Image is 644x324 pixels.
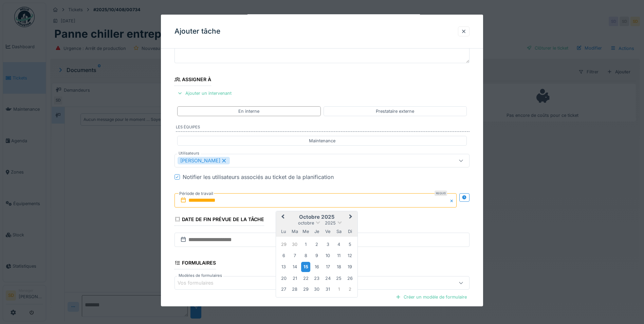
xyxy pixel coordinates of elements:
div: Données de facturation [174,304,248,316]
div: Choose mercredi 22 octobre 2025 [301,274,310,283]
div: jeudi [312,227,321,236]
div: Choose mercredi 1 octobre 2025 [301,240,310,249]
span: octobre [298,220,314,226]
div: Choose vendredi 24 octobre 2025 [323,274,332,283]
div: Choose mardi 28 octobre 2025 [290,285,299,294]
div: Month octobre, 2025 [278,239,355,295]
div: Choose samedi 25 octobre 2025 [334,274,344,283]
div: Choose mardi 14 octobre 2025 [290,262,299,271]
div: Choose dimanche 26 octobre 2025 [345,274,354,283]
label: Période de travail [179,190,214,197]
div: Choose mardi 21 octobre 2025 [290,274,299,283]
h3: Ajouter tâche [174,27,220,36]
div: vendredi [323,227,332,236]
div: Choose vendredi 3 octobre 2025 [323,240,332,249]
div: Choose jeudi 23 octobre 2025 [312,274,321,283]
div: En interne [238,108,259,114]
div: Choose mercredi 8 octobre 2025 [301,251,310,260]
div: Ajouter un intervenant [174,89,234,98]
h2: octobre 2025 [276,214,357,220]
div: Choose lundi 27 octobre 2025 [279,285,288,294]
label: Les équipes [176,124,470,132]
div: Choose samedi 4 octobre 2025 [334,240,344,249]
div: Choose jeudi 2 octobre 2025 [312,240,321,249]
div: Choose mardi 7 octobre 2025 [290,251,299,260]
div: Choose lundi 20 octobre 2025 [279,274,288,283]
div: Assigner à [174,74,211,86]
div: Maintenance [309,138,335,144]
div: lundi [279,227,288,236]
div: Choose jeudi 9 octobre 2025 [312,251,321,260]
span: 2025 [325,220,336,226]
div: Formulaires [174,258,216,269]
div: Choose samedi 11 octobre 2025 [334,251,344,260]
button: Close [449,193,457,208]
button: Previous Month [277,212,288,223]
div: Prestataire externe [376,108,414,114]
div: Requis [435,191,447,196]
div: Choose lundi 13 octobre 2025 [279,262,288,271]
div: mardi [290,227,299,236]
div: [PERSON_NAME] [178,157,230,164]
div: Choose jeudi 16 octobre 2025 [312,262,321,271]
div: Choose dimanche 19 octobre 2025 [345,262,354,271]
div: Choose vendredi 17 octobre 2025 [323,262,332,271]
div: Choose jeudi 30 octobre 2025 [312,285,321,294]
div: Choose dimanche 12 octobre 2025 [345,251,354,260]
button: Next Month [346,212,357,223]
div: Choose vendredi 31 octobre 2025 [323,285,332,294]
label: Modèles de formulaires [177,273,223,278]
div: Choose vendredi 10 octobre 2025 [323,251,332,260]
div: Créer un modèle de formulaire [393,292,470,302]
label: Utilisateurs [177,150,201,156]
div: Choose samedi 18 octobre 2025 [334,262,344,271]
div: samedi [334,227,344,236]
div: Choose mercredi 15 octobre 2025 [301,262,310,272]
div: Choose lundi 29 septembre 2025 [279,240,288,249]
div: Date de fin prévue de la tâche [174,214,264,226]
div: Choose lundi 6 octobre 2025 [279,251,288,260]
div: Choose samedi 1 novembre 2025 [334,285,344,294]
div: dimanche [345,227,354,236]
div: Choose dimanche 2 novembre 2025 [345,285,354,294]
div: Choose mardi 30 septembre 2025 [290,240,299,249]
div: Notifier les utilisateurs associés au ticket de la planification [183,173,334,181]
div: Choose mercredi 29 octobre 2025 [301,285,310,294]
div: Vos formulaires [178,279,223,287]
div: mercredi [301,227,310,236]
div: Choose dimanche 5 octobre 2025 [345,240,354,249]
